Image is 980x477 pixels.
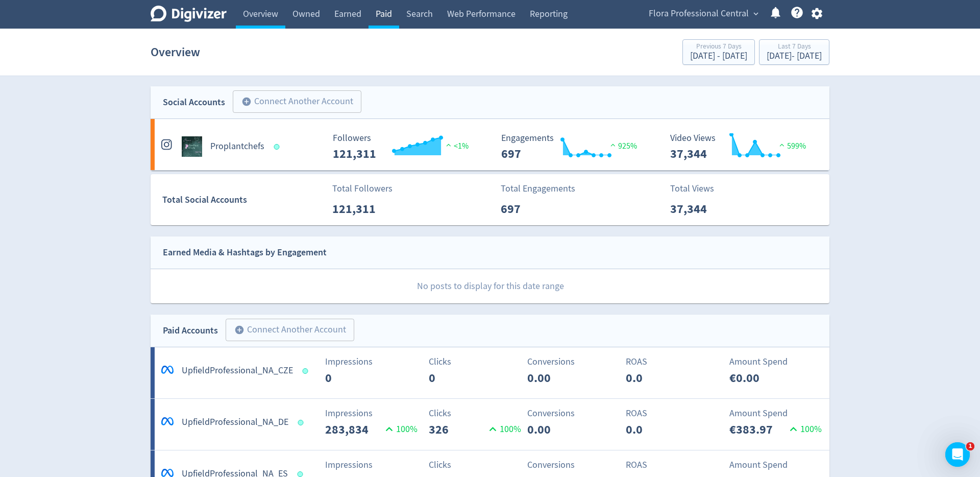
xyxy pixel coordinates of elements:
p: 0.00 [527,369,586,387]
p: €0.00 [729,369,788,387]
p: Impressions [325,355,418,369]
span: add_circle [234,325,244,335]
span: 1 [966,442,974,450]
p: Amount Spend [729,458,822,472]
p: 0 [429,369,487,387]
button: Flora Professional Central [645,6,761,22]
div: [DATE] - [DATE] [690,52,747,61]
p: €383.97 [729,420,787,439]
p: Clicks [429,355,521,369]
img: positive-performance.svg [777,141,787,149]
p: 37,344 [670,200,729,218]
p: Total Followers [332,182,393,196]
div: Social Accounts [163,95,225,110]
p: Amount Spend [729,355,822,369]
a: Proplantchefs undefinedProplantchefs Followers --- Followers 121,311 <1% Engagements 697 Engageme... [151,119,829,170]
p: ROAS [626,355,718,369]
p: ROAS [626,407,718,420]
span: Data last synced: 23 Sep 2025, 7:01am (AEST) [298,471,306,477]
p: 697 [501,200,559,218]
span: Data last synced: 23 Sep 2025, 4:01am (AEST) [303,368,311,374]
p: 326 [429,420,486,439]
p: Impressions [325,458,418,472]
span: 925% [608,141,637,151]
svg: Video Views 37,344 [665,133,818,160]
div: Paid Accounts [163,323,218,338]
p: Impressions [325,407,418,420]
button: Connect Another Account [226,319,354,341]
span: <1% [444,141,469,151]
p: Amount Spend [729,407,822,420]
a: *UpfieldProfessional_NA_CZEImpressions0Clicks0Conversions0.00ROAS0.0Amount Spend€0.00 [151,347,829,398]
button: Connect Another Account [233,90,361,113]
span: Data last synced: 23 Sep 2025, 1:02pm (AEST) [274,144,283,150]
img: Proplantchefs undefined [182,136,202,157]
p: 0.0 [626,369,684,387]
img: positive-performance.svg [608,141,618,149]
p: 100 % [787,422,822,436]
p: Clicks [429,407,521,420]
p: Conversions [527,355,620,369]
a: Connect Another Account [218,320,354,341]
h5: UpfieldProfessional_NA_DE [182,416,288,428]
p: 0.0 [626,420,684,439]
span: 599% [777,141,806,151]
div: Previous 7 Days [690,43,747,52]
svg: Followers --- [328,133,481,160]
a: Connect Another Account [225,92,361,113]
p: ROAS [626,458,718,472]
p: No posts to display for this date range [151,269,829,303]
span: expand_more [751,9,761,18]
p: Conversions [527,407,620,420]
div: Total Social Accounts [162,193,325,207]
p: Total Views [670,182,729,196]
svg: Engagements 697 [496,133,649,160]
p: 121,311 [332,200,391,218]
h5: Proplantchefs [210,140,264,153]
div: Last 7 Days [767,43,822,52]
div: [DATE] - [DATE] [767,52,822,61]
button: Previous 7 Days[DATE] - [DATE] [682,39,755,65]
p: Clicks [429,458,521,472]
div: Earned Media & Hashtags by Engagement [163,245,327,260]
p: 283,834 [325,420,382,439]
button: Last 7 Days[DATE]- [DATE] [759,39,829,65]
p: Total Engagements [501,182,575,196]
span: Data last synced: 23 Sep 2025, 7:01am (AEST) [298,420,307,425]
h5: UpfieldProfessional_NA_CZE [182,365,293,377]
p: 0 [325,369,384,387]
p: 0.00 [527,420,586,439]
img: positive-performance.svg [444,141,454,149]
a: *UpfieldProfessional_NA_DEImpressions283,834100%Clicks326100%Conversions0.00ROAS0.0Amount Spend€3... [151,399,829,450]
p: 100 % [486,422,521,436]
h1: Overview [151,36,200,68]
span: add_circle [241,97,252,107]
span: Flora Professional Central [649,6,749,22]
p: Conversions [527,458,620,472]
iframe: Intercom live chat [945,442,970,467]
